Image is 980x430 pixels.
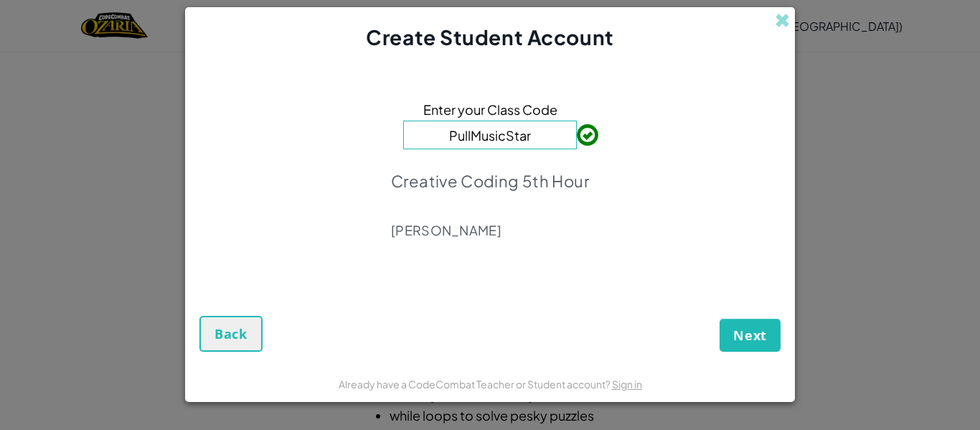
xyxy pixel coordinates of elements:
[423,99,557,120] span: Enter your Class Code
[215,325,248,342] span: Back
[366,24,613,50] span: Create Student Account
[612,378,642,391] a: Sign in
[720,319,781,352] button: Next
[199,316,263,352] button: Back
[733,327,767,344] span: Next
[391,222,589,239] p: [PERSON_NAME]
[391,171,589,191] p: Creative Coding 5th Hour
[339,378,612,391] span: Already have a CodeCombat Teacher or Student account?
